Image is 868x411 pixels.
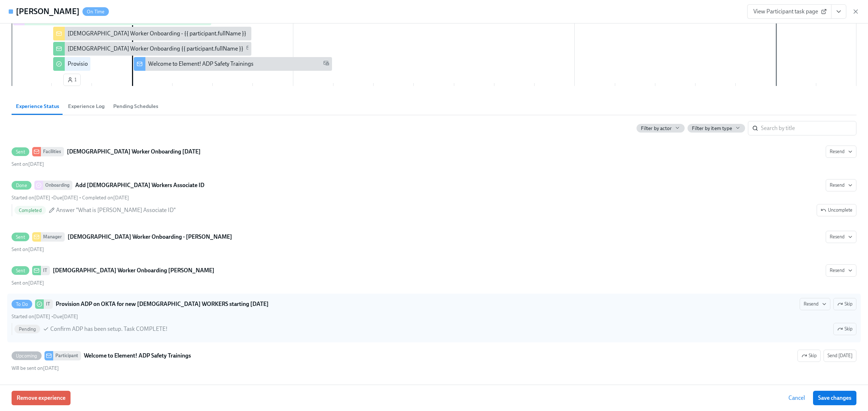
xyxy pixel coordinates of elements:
div: • • [12,194,129,201]
button: UpcomingParticipantWelcome to Element! ADP Safety TrainingsSend [DATE]Will be sent on[DATE] [797,350,821,362]
button: Save changes [813,391,856,405]
span: Filter by actor [641,125,672,132]
span: Sent [12,149,29,155]
span: Monday, October 6th 2025, 9:00 am [12,195,50,201]
button: SentManager[DEMOGRAPHIC_DATA] Worker Onboarding - [PERSON_NAME]Sent on[DATE] [826,231,856,243]
button: SentIT[DEMOGRAPHIC_DATA] Worker Onboarding [PERSON_NAME]Sent on[DATE] [826,264,856,277]
div: [DEMOGRAPHIC_DATA] Worker Onboarding {{ participant.fullName }} [68,45,243,53]
span: Skip [837,300,852,308]
button: Cancel [783,391,810,405]
span: Tuesday, October 7th 2025, 2:21 pm [12,313,50,320]
span: Skip [801,352,817,359]
span: Thursday, October 9th 2025, 9:00 am [12,365,59,371]
div: [DEMOGRAPHIC_DATA] Worker Onboarding - {{ participant.fullName }} [68,30,246,38]
span: Resend [830,148,852,155]
span: Pending Schedules [113,102,158,111]
span: To Do [12,302,32,307]
span: Answer "What is [PERSON_NAME] Associate ID" [56,206,176,214]
span: Done [12,183,31,188]
span: Tuesday, October 7th 2025, 1:41 pm [12,280,44,286]
div: IT [44,299,53,309]
div: Provision ADP on OKTA for new [DEMOGRAPHIC_DATA] WORKERS starting {{ participant.startDate | dddd... [68,60,382,68]
strong: [DEMOGRAPHIC_DATA] Worker Onboarding [PERSON_NAME] [53,266,214,275]
button: Filter by item type [688,124,745,133]
span: Skip [837,325,852,333]
a: View Participant task page [747,4,831,19]
button: To DoITProvision ADP on OKTA for new [DEMOGRAPHIC_DATA] WORKERS starting [DATE]ResendSkipStarted ... [833,323,856,335]
span: View Participant task page [753,8,825,15]
span: Resend [830,233,852,241]
span: Resend [830,267,852,274]
button: Filter by actor [637,124,685,133]
span: Tuesday, October 7th 2025, 1:30 pm [82,195,129,201]
span: Send [DATE] [827,352,852,359]
span: Upcoming [12,353,42,359]
span: Save changes [818,394,851,402]
span: Filter by item type [692,125,732,132]
span: Tuesday, October 7th 2025, 2:21 pm [12,161,44,167]
span: Remove experience [17,394,65,402]
span: Confirm ADP has been setup. Task COMPLETE! [50,325,167,333]
div: Onboarding [43,181,72,190]
div: Welcome to Element! ADP Safety Trainings [148,60,254,68]
input: Search by title [761,121,856,135]
span: Work Email [246,45,252,53]
button: DoneOnboardingAdd [DEMOGRAPHIC_DATA] Workers Associate IDResendStarted on[DATE] •Due[DATE] • Comp... [817,204,856,216]
button: UpcomingParticipantWelcome to Element! ADP Safety TrainingsSkipWill be sent on[DATE] [824,350,856,362]
div: IT [41,266,50,275]
span: Resend [830,182,852,189]
span: Resend [804,300,826,308]
span: Wednesday, October 8th 2025, 9:00 am [53,313,78,320]
span: Experience Log [68,102,105,111]
span: Cancel [788,394,805,402]
strong: Add [DEMOGRAPHIC_DATA] Workers Associate ID [75,181,204,190]
div: • [12,313,78,320]
button: 1 [63,74,81,86]
strong: Welcome to Element! ADP Safety Trainings [84,351,191,360]
div: Participant [53,351,81,360]
span: Work Email [323,60,329,68]
span: Uncomplete [821,207,852,214]
strong: Provision ADP on OKTA for new [DEMOGRAPHIC_DATA] WORKERS starting [DATE] [56,300,269,308]
strong: [DEMOGRAPHIC_DATA] Worker Onboarding - [PERSON_NAME] [68,233,232,241]
span: Saturday, October 11th 2025, 9:00 am [53,195,78,201]
button: DoneOnboardingAdd [DEMOGRAPHIC_DATA] Workers Associate IDStarted on[DATE] •Due[DATE] • Completed ... [826,179,856,191]
span: On Time [82,9,109,14]
h4: [PERSON_NAME] [16,6,80,17]
span: Sent [12,234,29,240]
button: SentFacilities[DEMOGRAPHIC_DATA] Worker Onboarding [DATE]Sent on[DATE] [826,146,856,158]
button: View task page [831,4,846,19]
span: 1 [67,76,77,83]
button: To DoITProvision ADP on OKTA for new [DEMOGRAPHIC_DATA] WORKERS starting [DATE]ResendStarted on[D... [833,298,856,310]
span: Tuesday, October 7th 2025, 2:11 pm [12,246,44,252]
div: Manager [41,232,65,242]
div: Facilities [41,147,64,156]
span: Experience Status [16,102,59,111]
span: Pending [14,326,40,332]
button: To DoITProvision ADP on OKTA for new [DEMOGRAPHIC_DATA] WORKERS starting [DATE]SkipStarted on[DAT... [800,298,830,310]
button: Remove experience [12,391,71,405]
strong: [DEMOGRAPHIC_DATA] Worker Onboarding [DATE] [67,147,201,156]
span: Completed [14,208,46,213]
span: Sent [12,268,29,273]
